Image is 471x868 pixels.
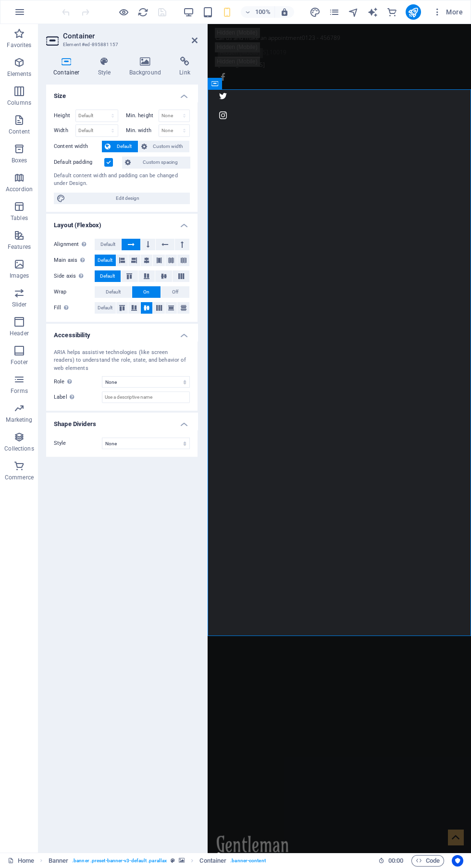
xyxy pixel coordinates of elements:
[54,270,95,282] label: Side axis
[95,286,132,298] button: Default
[6,416,32,424] p: Marketing
[68,193,187,204] span: Edit design
[46,413,198,430] h4: Shape Dividers
[388,855,403,867] span: 00 00
[95,255,116,266] button: Default
[46,85,198,102] h4: Size
[54,440,66,446] span: Style
[199,855,226,867] span: Click to select. Double-click to edit
[54,172,190,188] div: Default content width and padding can be changed under Design.
[7,41,31,49] p: Favorites
[172,286,178,298] span: Off
[12,157,27,164] p: Boxes
[329,6,340,18] button: pages
[12,301,27,308] p: Slider
[63,40,178,49] h3: Element #ed-895881157
[7,70,32,78] p: Elements
[280,8,289,16] i: On resize automatically adjust zoom level to fit chosen device.
[452,855,463,867] button: Usercentrics
[378,855,404,867] h6: Session time
[137,7,149,18] i: Reload page
[49,855,266,867] nav: breadcrumb
[46,57,91,77] h4: Container
[230,855,265,867] span: . banner-content
[54,193,190,204] button: Edit design
[367,7,378,18] i: AI Writer
[348,6,359,18] button: navigator
[102,141,138,152] button: Default
[179,858,185,863] i: This element contains a background
[395,857,397,864] span: :
[408,7,419,18] i: Publish
[113,141,135,152] span: Default
[54,239,95,250] label: Alignment
[46,324,198,341] h4: Accessibility
[106,286,121,298] span: Default
[126,113,159,118] label: Min. height
[161,286,189,298] button: Off
[5,474,34,481] p: Commerce
[54,349,190,373] div: ARIA helps assistive technologies (like screen readers) to understand the role, state, and behavi...
[54,128,75,133] label: Width
[433,7,463,17] span: More
[171,858,175,863] i: This element is a customizable preset
[386,7,397,18] i: Commerce
[386,6,398,18] button: commerce
[143,286,149,298] span: On
[416,855,440,867] span: Code
[100,239,115,250] span: Default
[54,113,75,118] label: Height
[429,4,467,20] button: More
[54,376,74,388] span: Role
[49,855,69,867] span: Click to select. Double-click to edit
[54,302,95,314] label: Fill
[126,128,159,133] label: Min. width
[11,387,28,395] p: Forms
[132,286,161,298] button: On
[10,330,29,337] p: Header
[150,141,187,152] span: Custom width
[118,6,129,18] button: Click here to leave preview mode and continue editing
[46,214,198,231] h4: Layout (Flexbox)
[100,270,115,282] span: Default
[54,141,102,152] label: Content width
[8,855,34,867] a: Click to cancel selection. Double-click to open Pages
[310,7,321,18] i: Design (Ctrl+Alt+Y)
[98,302,112,314] span: Default
[11,214,28,222] p: Tables
[367,6,379,18] button: text_generator
[122,57,173,77] h4: Background
[241,6,275,18] button: 100%
[91,57,122,77] h4: Style
[411,855,444,867] button: Code
[63,32,198,40] h2: Container
[102,391,190,403] input: Use a descriptive name
[9,128,30,135] p: Content
[54,255,95,266] label: Main axis
[329,7,340,18] i: Pages (Ctrl+Alt+S)
[54,286,95,298] label: Wrap
[95,270,121,282] button: Default
[172,57,198,77] h4: Link
[6,185,33,193] p: Accordion
[11,358,28,366] p: Footer
[54,391,102,403] label: Label
[255,6,271,18] h6: 100%
[98,255,112,266] span: Default
[134,157,187,168] span: Custom spacing
[95,239,121,250] button: Default
[348,7,359,18] i: Navigator
[95,302,116,314] button: Default
[138,141,190,152] button: Custom width
[10,272,29,280] p: Images
[7,99,31,107] p: Columns
[54,157,104,168] label: Default padding
[406,4,421,20] button: publish
[310,6,321,18] button: design
[137,6,149,18] button: reload
[4,445,34,452] p: Collections
[72,855,167,867] span: . banner .preset-banner-v3-default .parallax
[8,243,31,251] p: Features
[122,157,190,168] button: Custom spacing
